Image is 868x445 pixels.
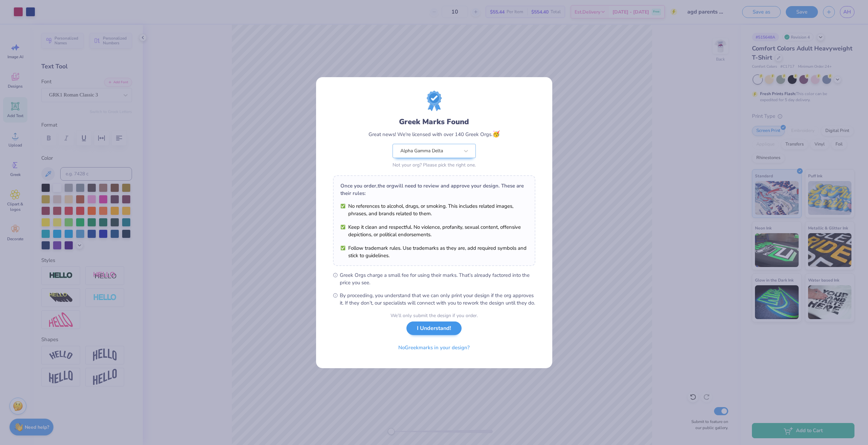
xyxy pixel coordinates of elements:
[391,312,478,319] div: We’ll only submit the design if you order.
[340,292,535,307] span: By proceeding, you understand that we can only print your design if the org approves it. If they ...
[393,161,476,169] div: Not your org? Please pick the right one.
[406,321,462,335] button: I Understand!
[340,271,535,286] span: Greek Orgs charge a small fee for using their marks. That’s already factored into the price you see.
[340,223,528,238] li: Keep it clean and respectful. No violence, profanity, sexual content, offensive depictions, or po...
[427,91,442,111] img: License badge
[340,244,528,259] li: Follow trademark rules. Use trademarks as they are, add required symbols and stick to guidelines.
[492,130,500,138] span: 🥳
[340,182,528,197] div: Once you order, the org will need to review and approve your design. These are their rules:
[369,130,500,139] div: Great news! We're licensed with over 140 Greek Orgs.
[393,341,475,355] button: NoGreekmarks in your design?
[340,202,528,217] li: No references to alcohol, drugs, or smoking. This includes related images, phrases, and brands re...
[399,116,469,127] div: Greek Marks Found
